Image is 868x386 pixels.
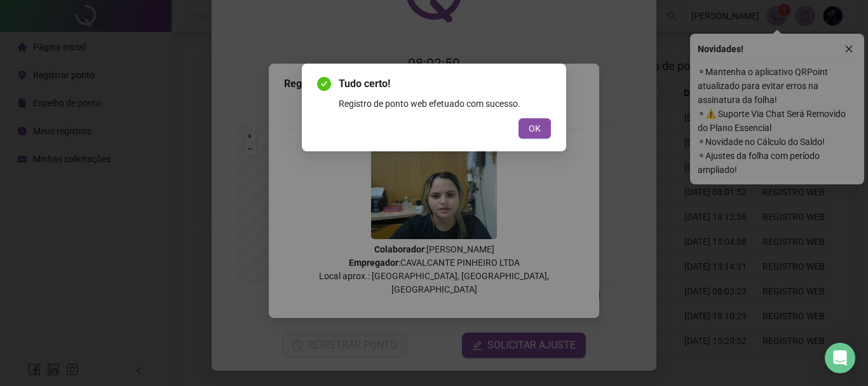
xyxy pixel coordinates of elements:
span: Tudo certo! [339,76,551,92]
div: Registro de ponto web efetuado com sucesso. [339,97,551,111]
span: check-circle [317,77,331,91]
button: OK [519,118,551,139]
div: Open Intercom Messenger [825,343,855,373]
span: OK [529,121,541,135]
